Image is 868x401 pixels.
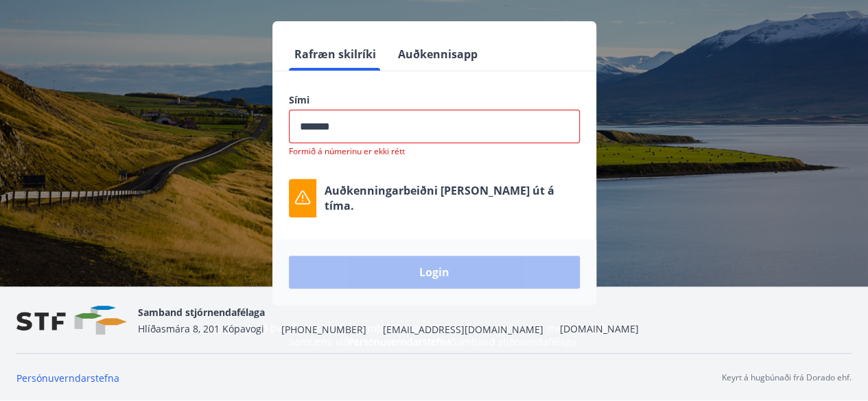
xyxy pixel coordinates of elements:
[392,38,483,71] button: Auðkennisapp
[349,335,451,348] a: Persónuverndarstefna
[16,372,119,385] a: Persónuverndarstefna
[138,322,264,335] span: Hlíðasmára 8, 201 Kópavogi
[560,322,639,335] a: [DOMAIN_NAME]
[138,306,265,319] span: Samband stjórnendafélaga
[16,306,127,335] img: vjCaq2fThgY3EUYqSgpjEiBg6WP39ov69hlhuPVN.png
[289,93,580,107] label: Sími
[383,323,543,337] span: [EMAIL_ADDRESS][DOMAIN_NAME]
[289,38,382,71] button: Rafræn skilríki
[325,183,580,213] p: Auðkenningarbeiðni [PERSON_NAME] út á tíma.
[289,146,580,157] p: Formið á númerinu er ekki rétt
[722,372,852,384] p: Keyrt á hugbúnaði frá Dorado ehf.
[281,323,366,337] span: [PHONE_NUMBER]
